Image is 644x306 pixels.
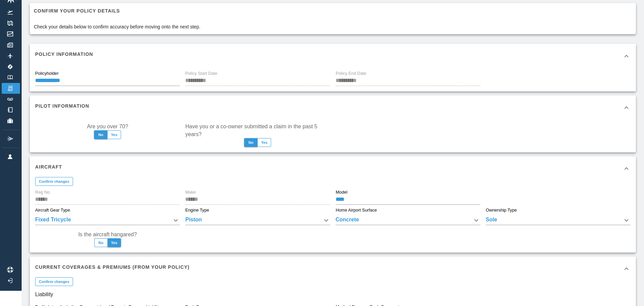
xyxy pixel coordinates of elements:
[336,70,366,76] label: Policy End Date
[30,156,636,181] div: Aircraft
[35,216,180,225] div: Fixed Tricycle
[30,95,636,120] div: Pilot Information
[35,102,89,110] h6: Pilot Information
[185,216,330,225] div: Piston
[35,70,58,76] label: Policyholder
[185,70,217,76] label: Policy Start Date
[35,50,93,58] h6: Policy Information
[185,207,209,213] label: Engine Type
[35,177,73,186] button: Confirm changes
[35,189,51,195] label: Reg No.
[94,238,108,247] button: No
[257,138,271,147] button: Yes
[336,216,480,225] div: Concrete
[185,189,196,195] label: Make
[35,207,70,213] label: Aircraft Gear Type
[34,7,200,15] h6: Confirm your policy details
[244,138,258,147] button: No
[30,44,636,68] div: Policy Information
[87,123,128,130] label: Are you over 70?
[34,23,200,30] p: Check your details below to confirm accuracy before moving onto the next step.
[35,163,62,171] h6: Aircraft
[336,189,348,195] label: Model
[78,231,137,238] label: Is the aircraft hangared?
[336,207,377,213] label: Home Airport Surface
[35,277,73,286] button: Confirm changes
[185,123,330,138] label: Have you or a co-owner submitted a claim in the past 5 years?
[30,257,636,281] div: Current Coverages & Premiums (from your policy)
[486,216,630,225] div: Sole
[35,290,630,299] h6: Liability
[94,130,108,139] button: No
[486,207,517,213] label: Ownership Type
[107,130,121,139] button: Yes
[35,263,190,271] h6: Current Coverages & Premiums (from your policy)
[108,238,121,247] button: Yes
